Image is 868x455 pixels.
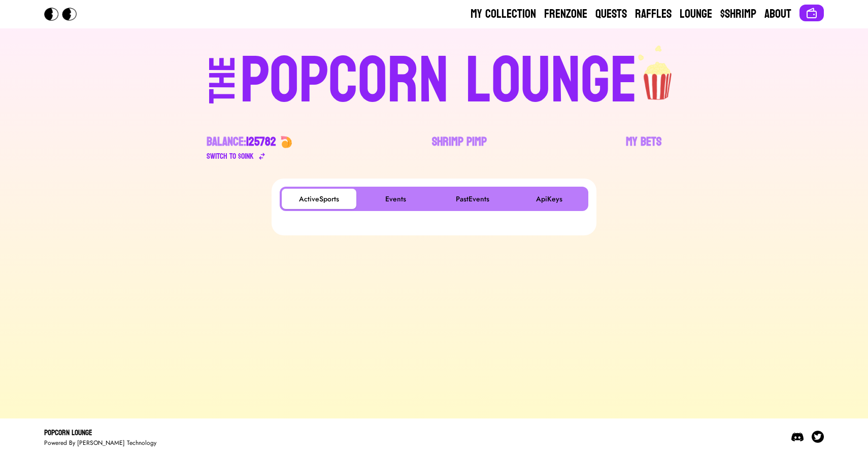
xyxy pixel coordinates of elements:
[471,6,536,22] a: My Collection
[512,189,586,209] button: ApiKeys
[435,189,510,209] button: PastEvents
[764,6,791,22] a: About
[207,134,276,150] div: Balance:
[595,6,627,22] a: Quests
[280,136,292,148] img: 🍤
[44,8,85,21] img: Popcorn
[680,6,712,22] a: Lounge
[205,56,241,124] div: THE
[44,439,156,447] div: Powered By [PERSON_NAME] Technology
[240,49,638,114] div: POPCORN LOUNGE
[44,427,156,439] div: Popcorn Lounge
[812,431,824,443] img: Twitter
[432,134,487,162] a: Shrimp Pimp
[635,6,672,22] a: Raffles
[638,45,679,101] img: popcorn
[791,431,804,443] img: Discord
[207,150,254,162] div: Switch to $ OINK
[720,6,756,22] a: $Shrimp
[544,6,587,22] a: Frenzone
[626,134,661,162] a: My Bets
[246,131,276,153] span: 125782
[121,45,747,114] a: THEPOPCORN LOUNGEpopcorn
[282,189,356,209] button: ActiveSports
[806,7,818,19] img: Connect wallet
[358,189,433,209] button: Events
